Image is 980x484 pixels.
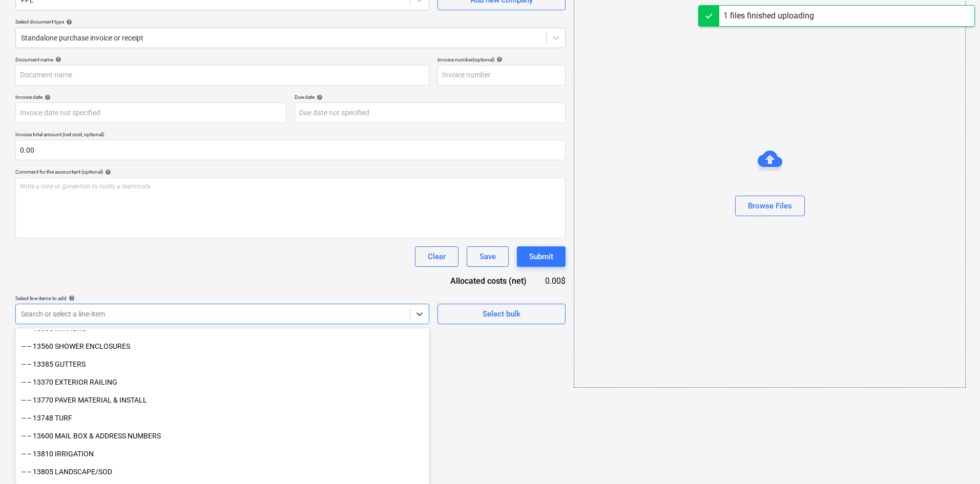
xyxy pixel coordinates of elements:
[543,275,566,287] div: 0.00$
[517,246,566,267] button: Submit
[479,250,496,263] div: Save
[315,94,323,100] span: help
[67,295,75,301] span: help
[483,307,520,321] div: Select bulk
[103,169,111,175] span: help
[295,102,566,123] input: Due date not specified
[428,250,446,263] div: Clear
[64,19,72,25] span: help
[529,250,553,263] div: Submit
[15,295,429,302] div: Select line-items to add
[15,169,566,175] div: Comment for the accountant (optional)
[437,304,566,324] button: Select bulk
[15,102,286,123] input: Invoice date not specified
[15,18,566,25] div: Select document type
[735,196,805,216] button: Browse Files
[15,131,566,140] p: Invoice total amount (net cost, optional)
[15,140,566,160] input: Invoice total amount (net cost, optional)
[494,56,503,62] span: help
[15,56,429,63] div: Document name
[437,56,566,63] div: Invoice number (optional)
[432,275,543,287] div: Allocated costs (net)
[748,199,792,213] div: Browse Files
[467,246,509,267] button: Save
[437,65,566,86] input: Invoice number
[723,10,814,22] div: 1 files finished uploading
[415,246,458,267] button: Clear
[53,56,61,62] span: help
[15,65,429,86] input: Document name
[15,94,286,100] div: Invoice date
[43,94,51,100] span: help
[295,94,566,100] div: Due date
